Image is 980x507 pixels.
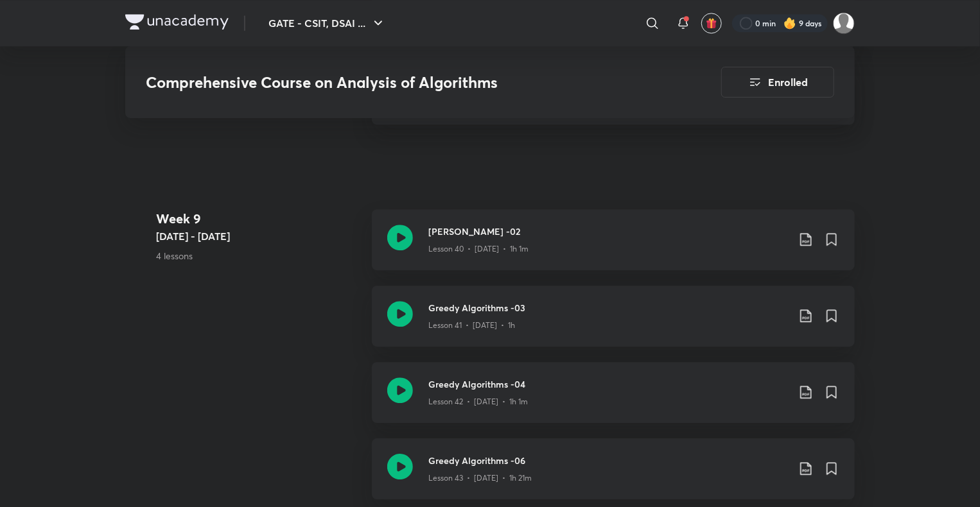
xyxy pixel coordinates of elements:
[428,243,529,255] p: Lesson 40 • [DATE] • 1h 1m
[372,286,855,362] a: Greedy Algorithms -03Lesson 41 • [DATE] • 1h
[428,377,788,391] h3: Greedy Algorithms -04
[125,14,229,30] img: Company Logo
[125,14,229,33] a: Company Logo
[706,17,717,29] img: avatar
[721,67,834,98] button: Enrolled
[783,17,796,30] img: streak
[372,362,855,438] a: Greedy Algorithms -04Lesson 42 • [DATE] • 1h 1m
[833,12,855,34] img: Somya P
[428,225,788,238] h3: [PERSON_NAME] -02
[261,10,394,36] button: GATE - CSIT, DSAI ...
[156,228,362,244] h5: [DATE] - [DATE]
[428,472,532,484] p: Lesson 43 • [DATE] • 1h 21m
[428,396,528,408] p: Lesson 42 • [DATE] • 1h 1m
[428,301,788,314] h3: Greedy Algorithms -03
[701,13,722,33] button: avatar
[372,209,855,286] a: [PERSON_NAME] -02Lesson 40 • [DATE] • 1h 1m
[156,209,362,228] h4: Week 9
[146,73,649,92] h3: Comprehensive Course on Analysis of Algorithms
[428,320,515,331] p: Lesson 41 • [DATE] • 1h
[156,249,362,262] p: 4 lessons
[428,454,788,467] h3: Greedy Algorithms -06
